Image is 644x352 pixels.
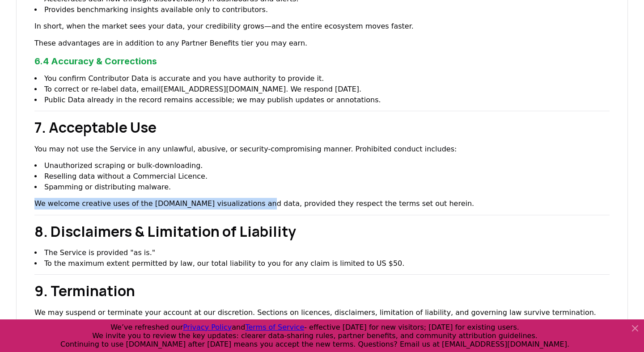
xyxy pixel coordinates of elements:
[34,171,610,182] li: Reselling data without a Commercial Licence.
[34,143,610,155] p: You may not use the Service in any unlawful, abusive, or security-compromising manner. Prohibited...
[34,307,610,318] p: We may suspend or terminate your account at our discretion. Sections on licences, disclaimers, li...
[34,198,610,210] p: We welcome creative uses of the [DOMAIN_NAME] visualizations and data, provided they respect the ...
[34,4,610,15] li: Provides benchmarking insights available only to contributors.
[34,38,610,49] p: These advantages are in addition to any Partner Benefits tier you may earn.
[34,160,610,171] li: Unauthorized scraping or bulk-downloading.
[34,73,610,84] li: You confirm Contributor Data is accurate and you have authority to provide it.
[34,95,610,105] li: Public Data already in the record remains accessible; we may publish updates or annotations.
[34,247,610,258] li: The Service is provided "as is."
[34,280,610,302] h2: 9. Termination
[161,85,286,93] a: [EMAIL_ADDRESS][DOMAIN_NAME]
[34,21,610,32] p: In short, when the market sees your data, your credibility grows—and the entire ecosystem moves f...
[34,117,610,138] h2: 7. Acceptable Use
[34,258,610,269] li: To the maximum extent permitted by law, our total liability to you for any claim is limited to US...
[34,84,610,95] li: To correct or re-label data, email . We respond [DATE].
[34,182,610,193] li: Spamming or distributing malware.
[34,54,610,68] h3: 6.4 Accuracy & Corrections
[34,221,610,242] h2: 8. Disclaimers & Limitation of Liability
